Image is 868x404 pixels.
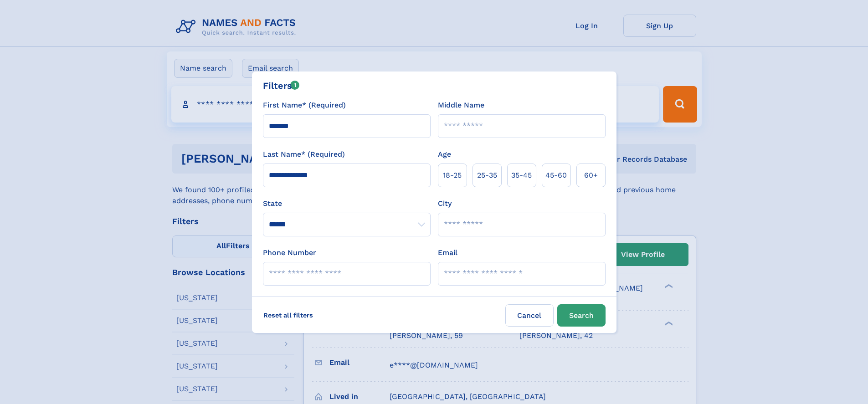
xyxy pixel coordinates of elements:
[438,198,452,209] label: City
[505,304,554,327] label: Cancel
[557,304,606,327] button: Search
[511,170,532,181] span: 35‑45
[263,149,345,160] label: Last Name* (Required)
[263,79,300,92] div: Filters
[438,149,451,160] label: Age
[477,170,497,181] span: 25‑35
[584,170,598,181] span: 60+
[438,247,457,258] label: Email
[438,100,484,111] label: Middle Name
[263,198,431,209] label: State
[257,304,319,326] label: Reset all filters
[545,170,567,181] span: 45‑60
[443,170,462,181] span: 18‑25
[263,100,346,111] label: First Name* (Required)
[263,247,316,258] label: Phone Number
